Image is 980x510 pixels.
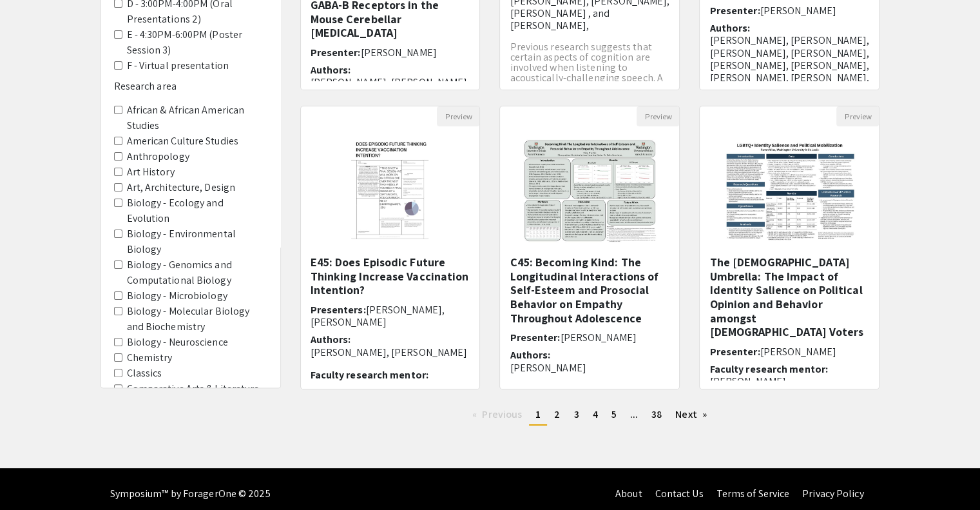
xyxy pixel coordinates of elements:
span: Authors: [311,333,351,346]
div: Open Presentation <p><span style="color: rgb(36, 36, 36);">The LGBTQIA+ Umbrella: The Impact of I... [699,106,879,389]
p: [PERSON_NAME], [PERSON_NAME], [PERSON_NAME], [PERSON_NAME], [PERSON_NAME], [PERSON_NAME], [PERSON... [709,34,869,108]
h5: C45: Becoming Kind: The Longitudinal Interactions of Self-Esteem and Prosocial Behavior on Empath... [510,255,669,325]
h6: Presenters: [311,304,470,328]
img: <p><span style="color: rgb(36, 36, 36);">The LGBTQIA+ Umbrella: The Impact of Identity Salience o... [710,126,869,255]
label: Chemistry [127,350,173,366]
h6: Presenter: [510,331,669,344]
span: Faculty research mentor: [709,362,827,376]
img: <p>C45: Becoming Kind: The Longitudinal Interactions of Self-Esteem and Prosocial Behavior on Emp... [510,126,669,255]
label: Biology - Neuroscience [127,335,228,350]
span: 1 [535,407,541,421]
a: About [615,487,642,500]
label: Classics [127,366,162,381]
p: [PERSON_NAME], [PERSON_NAME] [311,346,470,358]
span: [PERSON_NAME] [361,46,437,59]
a: Contact Us [655,487,703,500]
button: Preview [437,106,479,126]
a: Terms of Service [716,487,789,500]
span: 3 [573,407,579,421]
span: 4 [593,407,598,421]
span: Authors: [709,21,750,35]
label: E - 4:30PM-6:00PM (Poster Session 3) [127,27,267,58]
a: Privacy Policy [802,487,863,500]
p: [PERSON_NAME] [510,362,669,374]
label: Biology - Environmental Biology [127,226,267,257]
span: [PERSON_NAME] [760,345,836,358]
ul: Pagination [300,405,880,426]
label: Anthropology [127,149,189,164]
h5: E45: Does Episodic Future Thinking Increase Vaccination Intention? [311,255,470,297]
p: [PERSON_NAME], [PERSON_NAME], [PERSON_NAME] [311,76,470,101]
button: Preview [836,106,879,126]
h6: Presenter: [311,46,470,59]
iframe: Chat [10,452,55,500]
h5: The [DEMOGRAPHIC_DATA] Umbrella: The Impact of Identity Salience on Political Opinion and Behavio... [709,255,869,339]
span: Authors: [510,348,550,362]
h6: Presenter: [709,346,869,358]
label: Art History [127,164,175,180]
p: [PERSON_NAME] [709,375,869,387]
label: Art, Architecture, Design [127,180,236,195]
label: Biology - Molecular Biology and Biochemistry [127,304,267,335]
label: Biology - Microbiology [127,288,227,304]
p: Previous research suggests that certain aspects of cognition are involved when listening to acous... [510,42,669,93]
label: F - Virtual presentation [127,58,229,74]
label: Biology - Genomics and Computational Biology [127,257,267,288]
div: Open Presentation <p>C45: Becoming Kind: The Longitudinal Interactions of Self-Esteem and Prosoci... [499,106,680,389]
span: 2 [554,407,560,421]
label: African & African American Studies [127,103,267,133]
label: American Culture Studies [127,133,238,149]
span: Previous [482,407,522,421]
span: Authors: [311,63,351,77]
span: ... [630,407,638,421]
span: [PERSON_NAME] [560,331,636,344]
h6: Presenter: [709,5,869,17]
div: Open Presentation <p>E45: Does Episodic Future Thinking Increase Vaccination Intention?</p> [300,106,481,389]
h6: Research area [114,80,267,92]
a: Next page [669,405,713,424]
span: 38 [651,407,662,421]
span: [PERSON_NAME], [PERSON_NAME] [311,303,445,329]
label: Comparative Arts & Literature [127,381,260,397]
label: Biology - Ecology and Evolution [127,195,267,226]
button: Preview [637,106,679,126]
span: [PERSON_NAME] [760,4,836,17]
span: Faculty research mentor: [311,368,428,382]
img: <p>E45: Does Episodic Future Thinking Increase Vaccination Intention?</p> [338,126,441,255]
span: 5 [611,407,617,421]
